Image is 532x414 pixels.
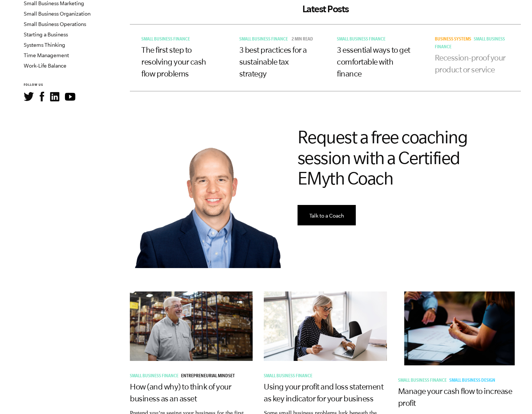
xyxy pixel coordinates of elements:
[264,291,387,361] img: How to analyze a profit and loss statement
[398,291,521,365] img: cash-flow-management-cash-statement-profit-planning-for-small-business
[24,32,68,38] a: Starting a Business
[24,83,113,88] h6: FOLLOW US
[130,127,286,268] img: Smart Business Coach
[398,378,447,384] span: Small Business Finance
[298,205,356,225] a: Talk to a Coach
[264,374,315,379] a: Small Business Finance
[435,37,474,42] a: Business Systems
[130,374,181,379] a: Small Business Finance
[141,45,206,78] a: The first step to resolving your cash flow problems
[239,45,307,78] a: 3 best practices for a sustainable tax strategy
[130,291,253,361] img: how to think of your business as an asset
[435,37,471,42] span: Business Systems
[309,213,344,219] span: Talk to a Coach
[495,378,532,414] iframe: Chat Widget
[239,37,288,42] span: Small Business Finance
[435,53,506,74] a: Recession-proof your product or service
[239,37,290,42] a: Small Business Finance
[24,63,66,69] a: Work-Life Balance
[435,37,505,50] a: Small Business Finance
[449,378,498,384] a: Small Business Design
[398,387,512,407] a: Manage your cash flow to increase profit
[264,382,383,403] a: Using your profit and loss statement as key indicator for your business
[24,52,69,58] a: Time Management
[24,21,86,27] a: Small Business Operations
[130,3,521,14] h2: Latest Posts
[141,37,193,42] a: Small Business Finance
[24,11,91,17] a: Small Business Organization
[24,42,65,48] a: Systems Thinking
[181,374,235,379] span: Entrepreneurial Mindset
[264,374,312,379] span: Small Business Finance
[24,92,34,101] img: Twitter
[337,37,385,42] span: Small Business Finance
[449,378,495,384] span: Small Business Design
[24,0,84,6] a: Small Business Marketing
[298,127,490,189] h2: Request a free coaching session with a Certified EMyth Coach
[337,37,388,42] a: Small Business Finance
[50,92,59,101] img: LinkedIn
[398,378,449,384] a: Small Business Finance
[292,37,313,42] p: 2 min read
[337,45,410,78] a: 3 essential ways to get comfortable with finance
[130,374,178,379] span: Small Business Finance
[130,382,231,403] a: How (and why) to think of your business as an asset
[65,93,75,101] img: YouTube
[141,37,190,42] span: Small Business Finance
[40,92,44,101] img: Facebook
[181,374,237,379] a: Entrepreneurial Mindset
